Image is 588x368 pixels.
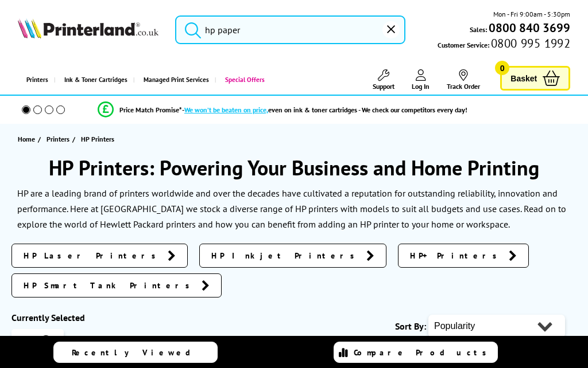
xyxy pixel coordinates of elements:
a: Home [18,133,38,145]
span: HP+ Printers [410,250,503,261]
span: Log In [412,82,430,91]
span: Sort By: [395,320,426,332]
span: 0800 995 1992 [489,38,570,49]
a: Printerland Logo [18,18,158,41]
a: Track Order [447,69,480,91]
a: Support [373,69,394,91]
span: Printers [47,133,69,145]
span: HP Laser Printers [24,250,162,261]
a: HP Inkjet Printers [199,244,386,268]
span: We won’t be beaten on price, [184,105,268,114]
span: Mon - Fri 9:00am - 5:30pm [493,9,570,19]
div: Currently Selected [11,312,178,323]
span: Sales: [470,24,487,35]
a: Basket 0 [500,66,570,91]
span: HP Smart Tank Printers [24,280,196,291]
li: modal_Promise [6,100,559,120]
a: Printers [47,133,72,145]
p: HP are a leading brand of printers worldwide and over the decades have cultivated a reputation fo... [17,187,566,230]
div: - even on ink & toner cartridges - We check our competitors every day! [182,105,467,114]
h1: HP Printers: Powering Your Business and Home Printing [11,154,577,181]
span: HP Printers [81,135,114,143]
a: Special Offers [215,65,270,95]
a: Managed Print Services [133,65,215,95]
a: Ink & Toner Cartridges [54,65,133,95]
b: 0800 840 3699 [489,20,570,36]
span: HP Inkjet Printers [211,250,361,261]
span: Recently Viewed [72,347,202,358]
a: Compare Products [334,342,497,363]
a: Log In [412,69,430,91]
a: Recently Viewed [53,342,217,363]
span: Customer Service: [438,38,570,50]
a: HP Smart Tank Printers [11,273,222,297]
span: 0 [495,61,509,75]
a: HP Laser Printers [11,244,188,268]
a: Printers [18,65,54,95]
span: Ink & Toner Cartridges [64,65,127,95]
a: 0800 840 3699 [487,22,570,33]
a: HP+ Printers [398,244,529,268]
span: Support [373,82,394,91]
img: Printerland Logo [18,18,158,38]
span: Price Match Promise* [119,105,182,114]
span: Compare Products [354,347,493,358]
span: Basket [510,71,537,86]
